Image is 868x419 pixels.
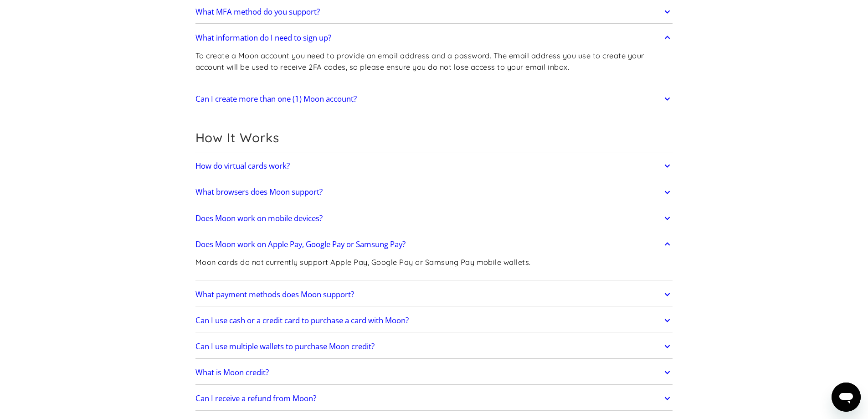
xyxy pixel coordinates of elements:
[195,33,331,42] h2: What information do I need to sign up?
[195,363,673,382] a: What is Moon credit?
[195,94,357,103] h2: Can I create more than one (1) Moon account?
[195,316,409,325] h2: Can I use cash or a credit card to purchase a card with Moon?
[195,311,673,330] a: Can I use cash or a credit card to purchase a card with Moon?
[195,290,354,299] h2: What payment methods does Moon support?
[195,368,269,377] h2: What is Moon credit?
[195,285,673,304] a: What payment methods does Moon support?
[195,389,673,408] a: Can I receive a refund from Moon?
[195,240,406,249] h2: Does Moon work on Apple Pay, Google Pay or Samsung Pay?
[195,183,673,202] a: What browsers does Moon support?
[195,7,320,16] h2: What MFA method do you support?
[195,2,673,21] a: What MFA method do you support?
[195,394,316,403] h2: Can I receive a refund from Moon?
[195,187,323,197] h2: What browsers does Moon support?
[195,50,673,72] p: To create a Moon account you need to provide an email address and a password. The email address y...
[195,257,531,268] p: Moon cards do not currently support Apple Pay, Google Pay or Samsung Pay mobile wallets.
[195,89,673,109] a: Can I create more than one (1) Moon account?
[195,214,323,223] h2: Does Moon work on mobile devices?
[195,28,673,47] a: What information do I need to sign up?
[195,161,290,171] h2: How do virtual cards work?
[195,235,673,254] a: Does Moon work on Apple Pay, Google Pay or Samsung Pay?
[195,209,673,228] a: Does Moon work on mobile devices?
[832,383,861,412] iframe: Button to launch messaging window
[195,130,673,145] h2: How It Works
[195,342,375,351] h2: Can I use multiple wallets to purchase Moon credit?
[195,337,673,356] a: Can I use multiple wallets to purchase Moon credit?
[195,156,673,176] a: How do virtual cards work?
